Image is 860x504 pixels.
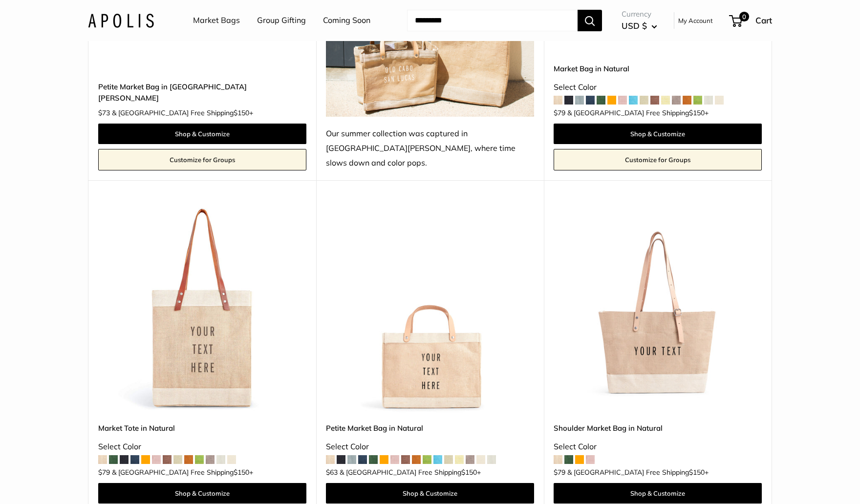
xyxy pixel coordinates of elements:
input: Search... [407,10,578,31]
span: $79 [554,108,565,117]
a: Market Bag in Natural [554,63,762,74]
span: $63 [326,468,338,477]
a: Petite Market Bag in [GEOGRAPHIC_DATA][PERSON_NAME] [98,81,306,104]
span: $79 [554,468,565,477]
a: Petite Market Bag in Natural [326,422,534,434]
span: $150 [689,468,705,477]
div: Our summer collection was captured in [GEOGRAPHIC_DATA][PERSON_NAME], where time slows down and c... [326,126,534,170]
img: Petite Market Bag in Natural [326,205,534,413]
span: & [GEOGRAPHIC_DATA] Free Shipping + [567,469,709,476]
div: Select Color [98,440,306,454]
a: Group Gifting [257,13,306,28]
a: Coming Soon [323,13,370,28]
span: USD $ [622,21,647,31]
span: $150 [234,468,249,477]
a: 0 Cart [730,13,772,28]
a: description_Make it yours with custom printed text.description_The Original Market bag in its 4 n... [98,205,306,413]
a: Shop & Customize [98,483,306,504]
span: $150 [461,468,477,477]
a: Shop & Customize [554,483,762,504]
a: Shop & Customize [554,124,762,144]
span: 0 [739,12,749,21]
a: Shop & Customize [326,483,534,504]
span: $73 [98,108,110,117]
a: Market Tote in Natural [98,422,306,434]
span: & [GEOGRAPHIC_DATA] Free Shipping + [112,109,253,116]
div: Select Color [326,440,534,454]
button: Search [578,10,602,31]
span: Cart [755,15,772,25]
div: Select Color [554,440,762,454]
span: & [GEOGRAPHIC_DATA] Free Shipping + [112,469,253,476]
a: Customize for Groups [554,149,762,170]
img: Apolis [88,13,154,27]
a: Shoulder Market Bag in NaturalShoulder Market Bag in Natural [554,205,762,413]
a: Customize for Groups [98,149,306,170]
a: Petite Market Bag in Naturaldescription_Effortless style that elevates every moment [326,205,534,413]
span: $150 [689,108,705,117]
button: USD $ [622,18,657,34]
span: & [GEOGRAPHIC_DATA] Free Shipping + [567,109,709,116]
span: Currency [622,7,657,21]
span: & [GEOGRAPHIC_DATA] Free Shipping + [340,469,481,476]
span: $150 [234,108,249,117]
img: Shoulder Market Bag in Natural [554,205,762,413]
a: Market Bags [193,13,240,28]
a: My Account [678,15,713,26]
div: Select Color [554,80,762,95]
img: description_Make it yours with custom printed text. [98,205,306,413]
iframe: Sign Up via Text for Offers [8,467,105,496]
a: Shoulder Market Bag in Natural [554,422,762,434]
a: Shop & Customize [98,124,306,144]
